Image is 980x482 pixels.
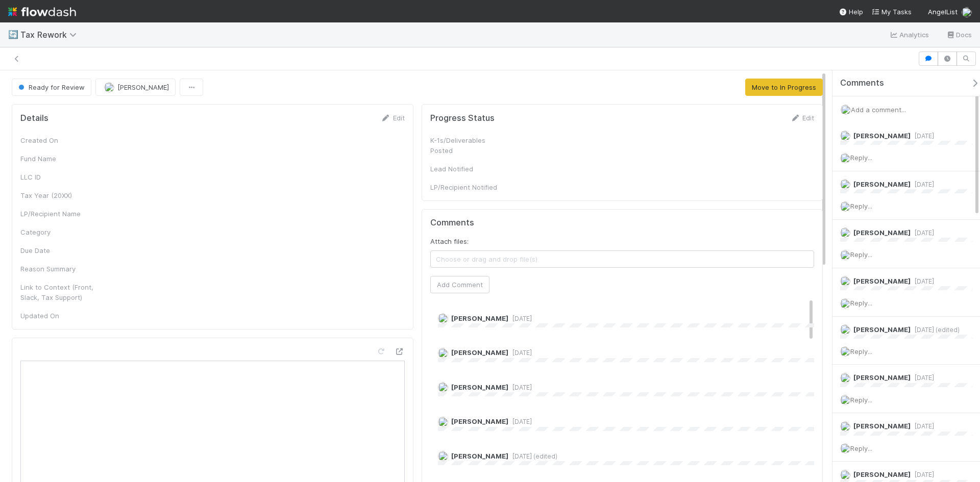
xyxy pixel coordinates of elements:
span: My Tasks [871,8,912,16]
div: Link to Context (Front, Slack, Tax Support) [20,282,97,302]
span: [DATE] [911,229,934,237]
img: avatar_d45d11ee-0024-4901-936f-9df0a9cc3b4e.png [840,227,850,238]
img: avatar_d45d11ee-0024-4901-936f-9df0a9cc3b4e.png [840,324,850,335]
span: Reply... [850,396,872,404]
img: avatar_d45d11ee-0024-4901-936f-9df0a9cc3b4e.png [438,451,448,461]
span: Add a comment... [851,106,906,114]
span: [DATE] (edited) [911,326,960,334]
span: [DATE] [911,471,934,478]
img: avatar_d45d11ee-0024-4901-936f-9df0a9cc3b4e.png [104,82,114,92]
span: [PERSON_NAME] [451,417,508,425]
img: avatar_04ed6c9e-3b93-401c-8c3a-8fad1b1fc72c.png [438,313,448,323]
span: Choose or drag and drop file(s) [431,251,814,267]
span: [DATE] [911,422,934,430]
img: avatar_04ed6c9e-3b93-401c-8c3a-8fad1b1fc72c.png [840,131,850,141]
button: Move to In Progress [745,79,823,96]
span: [DATE] [911,181,934,188]
span: [PERSON_NAME] [451,383,508,391]
div: LP/Recipient Name [20,209,97,219]
button: [PERSON_NAME] [95,79,176,96]
img: avatar_1c2f0edd-858e-4812-ac14-2a8986687c67.png [840,346,850,357]
span: [DATE] [508,418,532,425]
button: Add Comment [430,276,489,293]
img: avatar_1c2f0edd-858e-4812-ac14-2a8986687c67.png [841,105,851,115]
span: [DATE] [508,315,532,322]
div: LP/Recipient Notified [430,182,507,192]
img: avatar_d45d11ee-0024-4901-936f-9df0a9cc3b4e.png [438,348,448,358]
div: Updated On [20,311,97,321]
span: Ready for Review [16,83,85,91]
span: Reply... [850,154,872,162]
div: Reason Summary [20,264,97,274]
img: logo-inverted-e16ddd16eac7371096b0.svg [8,3,76,20]
span: Reply... [850,347,872,356]
span: [PERSON_NAME] [853,422,911,430]
img: avatar_d45d11ee-0024-4901-936f-9df0a9cc3b4e.png [840,373,850,383]
img: avatar_1c2f0edd-858e-4812-ac14-2a8986687c67.png [840,201,850,212]
span: Comments [840,78,884,88]
span: [DATE] [911,277,934,285]
div: Category [20,227,97,237]
a: Analytics [889,29,929,41]
img: avatar_1c2f0edd-858e-4812-ac14-2a8986687c67.png [840,250,850,260]
div: Due Date [20,245,97,256]
span: [PERSON_NAME] [853,229,911,237]
span: [PERSON_NAME] [451,348,508,357]
span: [DATE] [911,132,934,140]
span: [DATE] [911,374,934,382]
span: Tax Rework [20,30,82,40]
img: avatar_d45d11ee-0024-4901-936f-9df0a9cc3b4e.png [840,276,850,286]
h5: Progress Status [430,113,495,123]
img: avatar_d45d11ee-0024-4901-936f-9df0a9cc3b4e.png [840,179,850,189]
span: Reply... [850,299,872,307]
span: Reply... [850,250,872,259]
img: avatar_1c2f0edd-858e-4812-ac14-2a8986687c67.png [840,395,850,405]
div: Tax Year (20XX) [20,190,97,200]
img: avatar_1c2f0edd-858e-4812-ac14-2a8986687c67.png [840,443,850,453]
img: avatar_d45d11ee-0024-4901-936f-9df0a9cc3b4e.png [840,421,850,432]
img: avatar_1c2f0edd-858e-4812-ac14-2a8986687c67.png [840,298,850,309]
label: Attach files: [430,236,469,246]
span: [PERSON_NAME] [853,325,911,334]
div: Created On [20,135,97,145]
a: Edit [381,114,405,122]
span: [PERSON_NAME] [853,470,911,478]
h5: Comments [430,218,815,228]
span: [PERSON_NAME] [853,132,911,140]
span: Reply... [850,444,872,452]
div: Fund Name [20,154,97,164]
span: [DATE] (edited) [508,452,557,460]
a: Edit [790,114,814,122]
h5: Details [20,113,48,123]
div: K-1s/Deliverables Posted [430,135,507,156]
span: [PERSON_NAME] [853,373,911,382]
img: avatar_d45d11ee-0024-4901-936f-9df0a9cc3b4e.png [438,417,448,427]
a: Docs [946,29,972,41]
span: Reply... [850,202,872,210]
span: [PERSON_NAME] [117,83,169,91]
span: 🔄 [8,30,18,39]
button: Ready for Review [12,79,91,96]
span: [PERSON_NAME] [853,277,911,285]
div: Help [839,7,863,17]
img: avatar_d45d11ee-0024-4901-936f-9df0a9cc3b4e.png [438,382,448,392]
img: avatar_1c2f0edd-858e-4812-ac14-2a8986687c67.png [840,153,850,163]
div: Lead Notified [430,164,507,174]
span: [DATE] [508,384,532,391]
span: [PERSON_NAME] [451,314,508,322]
a: My Tasks [871,7,912,17]
div: LLC ID [20,172,97,182]
img: avatar_04ed6c9e-3b93-401c-8c3a-8fad1b1fc72c.png [840,470,850,480]
img: avatar_1c2f0edd-858e-4812-ac14-2a8986687c67.png [962,7,972,17]
span: [DATE] [508,349,532,357]
span: [PERSON_NAME] [853,180,911,188]
span: [PERSON_NAME] [451,452,508,460]
span: AngelList [928,8,958,16]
